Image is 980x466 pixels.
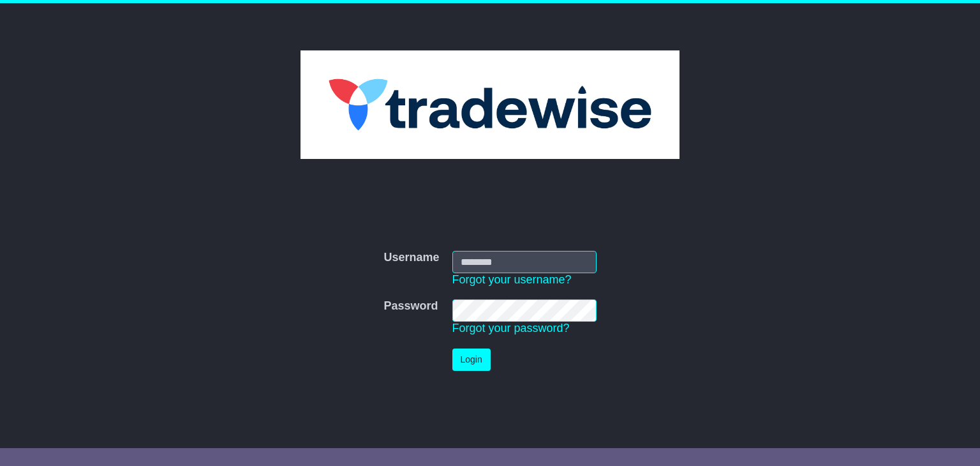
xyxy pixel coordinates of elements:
[383,251,439,265] label: Username
[452,273,572,286] a: Forgot your username?
[383,299,438,313] label: Password
[301,50,680,159] img: Tradewise Global Logistics
[452,322,570,334] a: Forgot your password?
[452,349,491,371] button: Login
